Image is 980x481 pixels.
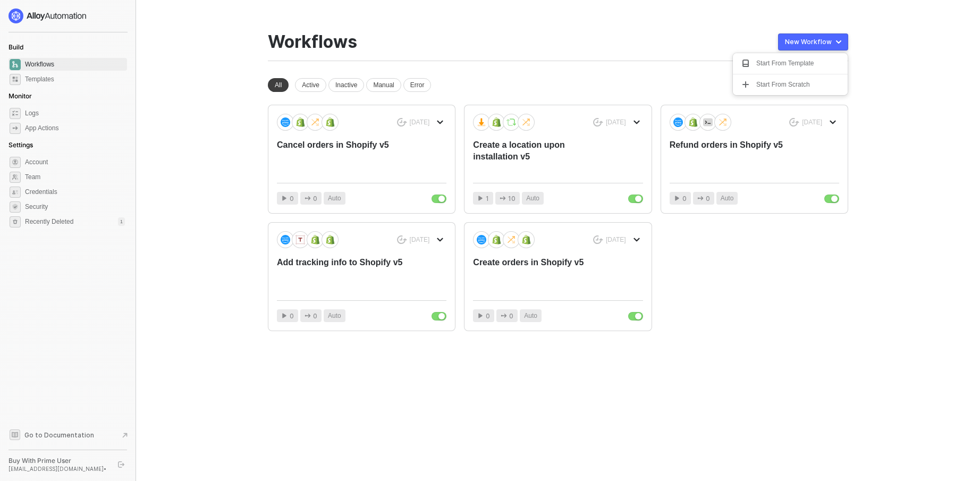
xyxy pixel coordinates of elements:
[506,117,516,127] img: icon
[477,117,486,127] img: icon
[593,235,603,244] span: icon-success-page
[10,187,21,198] span: credentials
[25,156,125,168] span: Account
[10,123,21,134] span: icon-app-actions
[670,139,805,174] div: Refund orders in Shopify v5
[606,118,626,127] div: [DATE]
[313,311,317,321] span: 0
[526,193,539,204] span: Auto
[673,117,683,127] img: icon
[310,235,320,244] img: icon
[313,193,317,204] span: 0
[10,429,20,440] span: documentation
[9,465,108,472] div: [EMAIL_ADDRESS][DOMAIN_NAME] •
[437,119,443,125] span: icon-arrow-down
[802,118,822,127] div: [DATE]
[500,195,506,201] span: icon-app-actions
[310,117,320,127] img: icon
[492,117,501,127] img: icon
[477,235,486,244] img: icon
[25,217,73,226] span: Recently Deleted
[305,313,311,319] span: icon-app-actions
[9,457,108,465] div: Buy With Prime User
[703,117,713,127] img: icon
[473,257,609,292] div: Create orders in Shopify v5
[778,33,848,50] button: New Workflow
[325,235,335,244] img: icon
[268,78,289,92] div: All
[410,118,430,127] div: [DATE]
[9,9,87,23] img: logo
[593,118,603,127] span: icon-success-page
[9,92,32,100] span: Monitor
[9,428,128,441] a: Knowledge Base
[756,80,810,90] div: Start From Scratch
[9,43,23,51] span: Build
[366,78,401,92] div: Manual
[281,235,290,244] img: icon
[25,73,125,86] span: Templates
[789,118,799,127] span: icon-success-page
[118,217,125,226] div: 1
[25,200,125,213] span: Security
[501,313,507,319] span: icon-app-actions
[410,235,430,244] div: [DATE]
[25,58,125,71] span: Workflows
[24,431,94,440] span: Go to Documentation
[328,78,364,92] div: Inactive
[524,311,537,321] span: Auto
[397,118,407,127] span: icon-success-page
[718,117,728,127] img: icon
[606,235,626,244] div: [DATE]
[506,235,516,244] img: icon
[10,157,21,168] span: settings
[785,38,832,46] div: New Workflow
[290,193,294,204] span: 0
[492,235,501,244] img: icon
[486,193,489,204] span: 1
[633,119,640,125] span: icon-arrow-down
[25,107,125,120] span: Logs
[756,58,814,69] div: Start From Template
[290,311,294,321] span: 0
[830,119,836,125] span: icon-arrow-down
[295,78,326,92] div: Active
[25,171,125,183] span: Team
[268,32,357,52] div: Workflows
[508,193,516,204] span: 10
[521,117,531,127] img: icon
[473,139,609,174] div: Create a location upon installation v5
[295,235,305,244] img: icon
[277,257,412,292] div: Add tracking info to Shopify v5
[328,311,341,321] span: Auto
[9,9,127,23] a: logo
[281,117,290,127] img: icon
[706,193,710,204] span: 0
[328,193,341,204] span: Auto
[437,237,443,243] span: icon-arrow-down
[277,139,412,174] div: Cancel orders in Shopify v5
[10,108,21,119] span: icon-logs
[10,201,21,213] span: security
[118,461,124,468] span: logout
[721,193,734,204] span: Auto
[10,74,21,85] span: marketplace
[682,193,687,204] span: 0
[403,78,432,92] div: Error
[325,117,335,127] img: icon
[688,117,698,127] img: icon
[10,172,21,183] span: team
[697,195,704,201] span: icon-app-actions
[25,185,125,198] span: Credentials
[521,235,531,244] img: icon
[10,59,21,70] span: dashboard
[120,430,130,441] span: document-arrow
[305,195,311,201] span: icon-app-actions
[9,141,33,149] span: Settings
[486,311,490,321] span: 0
[25,124,58,133] div: App Actions
[10,216,21,227] span: settings
[397,235,407,244] span: icon-success-page
[295,117,305,127] img: icon
[509,311,513,321] span: 0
